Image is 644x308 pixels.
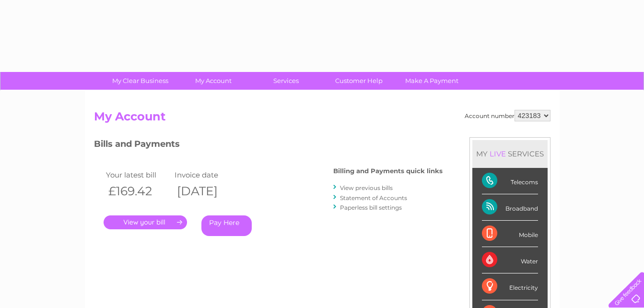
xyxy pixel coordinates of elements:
div: MY SERVICES [472,140,548,167]
a: Paperless bill settings [340,204,402,211]
h2: My Account [94,110,550,128]
div: Account number [465,110,550,121]
div: Telecoms [482,168,538,194]
a: . [104,215,187,229]
th: £169.42 [104,181,173,201]
div: Electricity [482,273,538,300]
a: My Clear Business [101,72,180,90]
a: Statement of Accounts [340,194,407,201]
div: Broadband [482,194,538,221]
a: My Account [174,72,253,90]
a: Services [246,72,326,90]
th: [DATE] [172,181,241,201]
a: Pay Here [201,215,252,236]
h3: Bills and Payments [94,137,443,154]
div: Water [482,247,538,273]
a: View previous bills [340,184,393,191]
div: LIVE [488,149,508,158]
div: Mobile [482,221,538,247]
a: Make A Payment [392,72,471,90]
td: Invoice date [172,168,241,181]
td: Your latest bill [104,168,173,181]
a: Customer Help [319,72,398,90]
h4: Billing and Payments quick links [333,167,443,175]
